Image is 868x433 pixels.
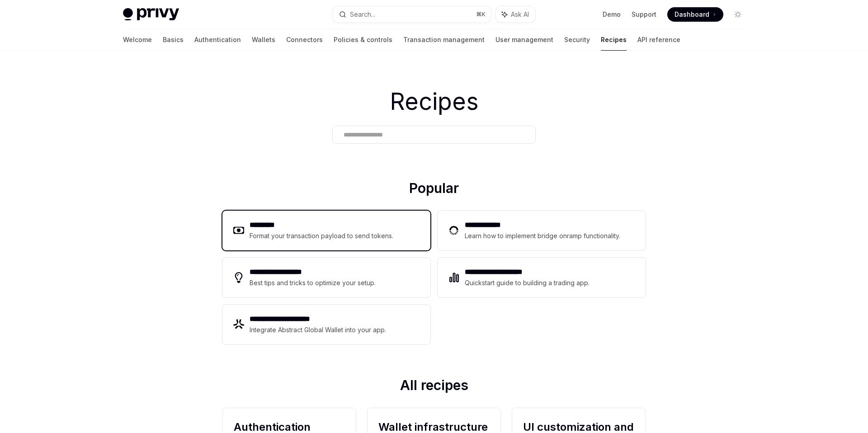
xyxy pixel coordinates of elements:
[601,29,627,51] a: Recipes
[163,29,184,51] a: Basics
[350,9,375,20] div: Search...
[476,11,486,18] span: ⌘ K
[675,10,709,19] span: Dashboard
[465,278,590,288] div: Quickstart guide to building a trading app.
[403,29,485,51] a: Transaction management
[511,10,529,19] span: Ask AI
[334,29,392,51] a: Policies & controls
[123,29,152,51] a: Welcome
[564,29,590,51] a: Security
[222,180,646,200] h2: Popular
[731,7,745,22] button: Toggle dark mode
[603,10,621,19] a: Demo
[252,29,275,51] a: Wallets
[222,211,430,250] a: **** ****Format your transaction payload to send tokens.
[495,29,553,51] a: User management
[333,6,491,23] button: Search...⌘K
[495,6,535,23] button: Ask AI
[250,231,394,241] div: Format your transaction payload to send tokens.
[667,7,723,22] a: Dashboard
[438,211,646,250] a: **** **** ***Learn how to implement bridge onramp functionality.
[194,29,241,51] a: Authentication
[222,377,646,397] h2: All recipes
[250,278,377,288] div: Best tips and tricks to optimize your setup.
[286,29,323,51] a: Connectors
[123,8,179,21] img: light logo
[465,231,623,241] div: Learn how to implement bridge onramp functionality.
[250,325,387,335] div: Integrate Abstract Global Wallet into your app.
[632,10,656,19] a: Support
[637,29,680,51] a: API reference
